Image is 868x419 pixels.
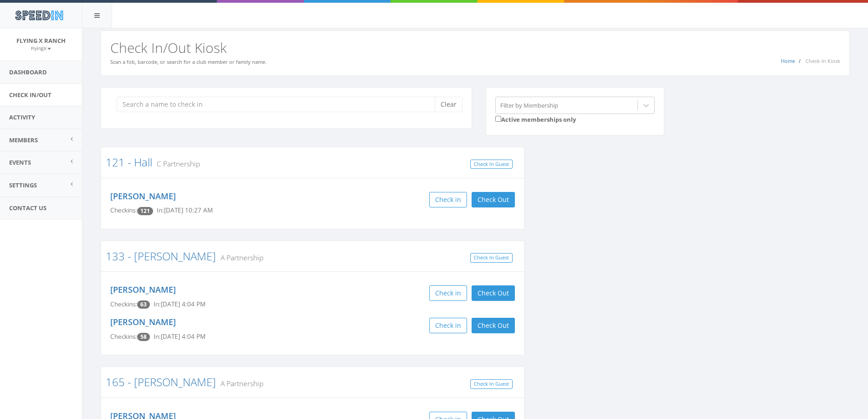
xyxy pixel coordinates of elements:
[110,316,176,327] a: [PERSON_NAME]
[137,207,153,215] span: Checkin count
[110,206,137,214] span: Checkins:
[110,300,137,308] span: Checkins:
[157,206,213,214] span: In: [DATE] 10:27 AM
[429,285,467,301] button: Check in
[216,378,263,388] small: A Partnership
[110,40,840,55] h2: Check In/Out Kiosk
[9,136,38,144] span: Members
[106,155,152,170] a: 121 - Hall
[216,253,263,263] small: A Partnership
[500,101,558,109] div: Filter by Membership
[429,192,467,207] button: Check in
[137,333,150,341] span: Checkin count
[806,57,840,64] span: Check-In Kiosk
[10,7,67,24] img: speedin_logo.png
[472,318,515,333] button: Check Out
[470,253,513,263] a: Check In Guest
[154,300,205,308] span: In: [DATE] 4:04 PM
[154,332,205,341] span: In: [DATE] 4:04 PM
[152,159,200,169] small: C Partnership
[106,248,216,264] a: 133 - [PERSON_NAME]
[429,318,467,333] button: Check in
[117,97,442,112] input: Search a name to check in
[110,284,176,295] a: [PERSON_NAME]
[781,57,795,64] a: Home
[16,36,66,45] span: Flying X Ranch
[9,158,31,166] span: Events
[495,116,501,122] input: Active memberships only
[110,332,137,341] span: Checkins:
[435,97,462,112] button: Clear
[9,181,37,189] span: Settings
[110,191,176,202] a: [PERSON_NAME]
[137,300,150,309] span: Checkin count
[472,192,515,207] button: Check Out
[106,374,216,389] a: 165 - [PERSON_NAME]
[31,44,51,52] a: FlyingX
[495,114,576,124] label: Active memberships only
[470,379,513,389] a: Check In Guest
[31,45,51,52] small: FlyingX
[110,58,267,65] small: Scan a fob, barcode, or search for a club member or family name.
[472,285,515,301] button: Check Out
[470,160,513,169] a: Check In Guest
[9,204,46,212] span: Contact Us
